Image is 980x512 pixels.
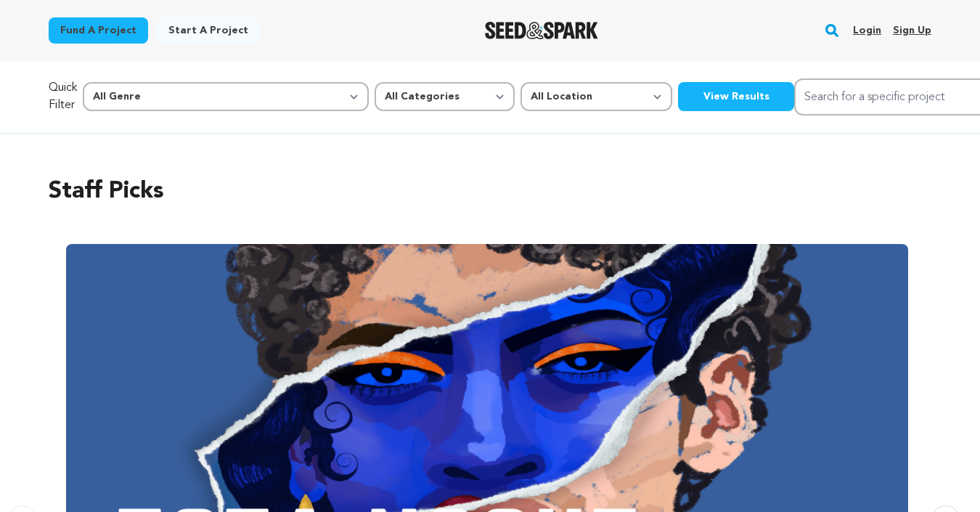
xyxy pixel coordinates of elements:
a: Start a project [157,17,260,44]
a: Sign up [893,19,931,42]
img: Seed&Spark Logo Dark Mode [485,22,599,39]
p: Quick Filter [49,79,77,114]
a: Fund a project [49,17,148,44]
a: Login [853,19,881,42]
button: View Results [678,82,794,111]
h2: Staff Picks [49,174,931,209]
a: Seed&Spark Homepage [485,22,599,39]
